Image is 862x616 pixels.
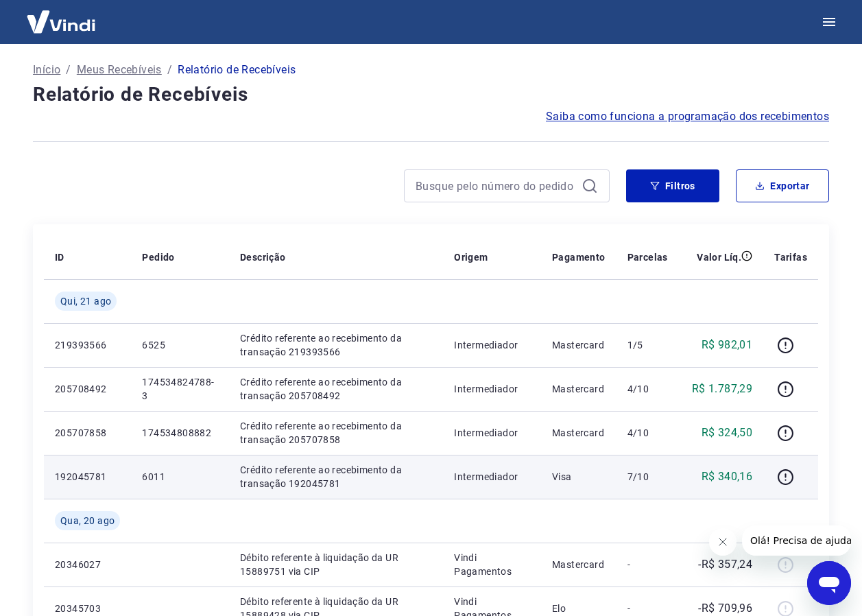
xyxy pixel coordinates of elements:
[454,470,530,484] p: Intermediador
[774,250,807,264] p: Tarifas
[702,337,753,353] p: R$ 982,01
[77,62,162,78] a: Meus Recebíveis
[178,62,296,78] p: Relatório de Recebíveis
[142,426,218,440] p: 174534808882
[552,602,606,615] p: Elo
[55,602,120,615] p: 20345703
[240,551,432,578] p: Débito referente à liquidação da UR 15889751 via CIP
[55,470,120,484] p: 192045781
[454,382,530,396] p: Intermediador
[627,338,668,352] p: 1/5
[240,463,432,490] p: Crédito referente ao recebimento da transação 192045781
[454,338,530,352] p: Intermediador
[142,250,174,264] p: Pedido
[736,169,829,202] button: Exportar
[142,470,218,484] p: 6011
[66,62,71,78] p: /
[709,528,737,556] iframe: Fechar mensagem
[702,425,753,441] p: R$ 324,50
[240,331,432,359] p: Crédito referente ao recebimento da transação 219393566
[167,62,172,78] p: /
[807,561,851,605] iframe: Botão para abrir a janela de mensagens
[552,470,606,484] p: Visa
[454,426,530,440] p: Intermediador
[142,338,218,352] p: 6525
[627,426,668,440] p: 4/10
[8,10,115,21] span: Olá! Precisa de ajuda?
[33,62,60,78] a: Início
[627,558,668,571] p: -
[55,382,120,396] p: 205708492
[240,250,286,264] p: Descrição
[552,250,606,264] p: Pagamento
[55,250,64,264] p: ID
[552,382,606,396] p: Mastercard
[552,558,606,571] p: Mastercard
[240,419,432,447] p: Crédito referente ao recebimento da transação 205707858
[60,294,111,308] span: Qui, 21 ago
[240,375,432,403] p: Crédito referente ao recebimento da transação 205708492
[627,470,668,484] p: 7/10
[55,558,120,571] p: 20346027
[55,338,120,352] p: 219393566
[454,250,488,264] p: Origem
[60,514,115,528] span: Qua, 20 ago
[627,382,668,396] p: 4/10
[692,381,752,397] p: R$ 1.787,29
[142,375,218,403] p: 174534824788-3
[697,250,741,264] p: Valor Líq.
[16,1,106,43] img: Vindi
[552,338,606,352] p: Mastercard
[546,108,829,125] a: Saiba como funciona a programação dos recebimentos
[702,469,753,485] p: R$ 340,16
[454,551,530,578] p: Vindi Pagamentos
[698,556,752,573] p: -R$ 357,24
[552,426,606,440] p: Mastercard
[627,602,668,615] p: -
[55,426,120,440] p: 205707858
[416,176,576,196] input: Busque pelo número do pedido
[33,81,829,108] h4: Relatório de Recebíveis
[742,525,851,556] iframe: Mensagem da empresa
[626,169,719,202] button: Filtros
[627,250,668,264] p: Parcelas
